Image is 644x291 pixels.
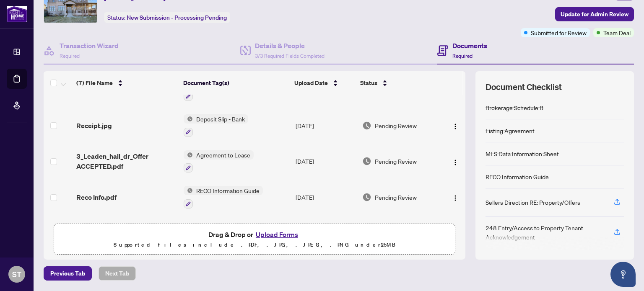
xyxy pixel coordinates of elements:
[76,78,113,88] span: (7) File Name
[255,41,325,51] h4: Details & People
[375,193,417,202] span: Pending Review
[452,159,459,166] img: Logo
[193,150,254,160] span: Agreement to Lease
[561,8,628,21] span: Update for Admin Review
[294,78,328,88] span: Upload Date
[184,186,193,195] img: Status Icon
[99,266,136,281] button: Next Tab
[452,41,487,51] h4: Documents
[76,192,117,202] span: Reco Info.pdf
[180,71,291,95] th: Document Tag(s)
[486,126,535,135] div: Listing Agreement
[60,53,80,59] span: Required
[449,191,462,204] button: Logo
[610,262,636,287] button: Open asap
[127,14,227,21] span: New Submission - Processing Pending
[449,119,462,132] button: Logo
[50,267,85,280] span: Previous Tab
[555,7,634,21] button: Update for Admin Review
[486,149,559,158] div: MLS Data Information Sheet
[184,150,254,173] button: Status IconAgreement to Lease
[362,121,371,130] img: Document Status
[208,229,301,240] span: Drag & Drop or
[255,53,325,59] span: 3/3 Required Fields Completed
[375,157,417,166] span: Pending Review
[449,155,462,168] button: Logo
[603,28,631,37] span: Team Deal
[486,103,543,112] div: Brokerage Schedule B
[292,144,359,180] td: [DATE]
[292,179,359,215] td: [DATE]
[362,157,371,166] img: Document Status
[193,114,248,124] span: Deposit Slip - Bank
[193,186,263,195] span: RECO Information Guide
[452,195,459,201] img: Logo
[292,215,359,251] td: [DATE]
[452,123,459,130] img: Logo
[291,71,357,95] th: Upload Date
[292,108,359,144] td: [DATE]
[73,71,180,95] th: (7) File Name
[184,150,193,160] img: Status Icon
[44,266,92,281] button: Previous Tab
[12,268,21,280] span: ST
[76,121,112,131] span: Receipt.jpg
[184,114,193,124] img: Status Icon
[486,223,604,242] div: 248 Entry/Access to Property Tenant Acknowledgement
[59,240,450,250] p: Supported files include .PDF, .JPG, .JPEG, .PNG under 25 MB
[531,28,587,37] span: Submitted for Review
[486,198,580,207] div: Sellers Direction RE: Property/Offers
[253,229,301,240] button: Upload Forms
[452,53,473,59] span: Required
[486,81,562,93] span: Document Checklist
[184,114,248,137] button: Status IconDeposit Slip - Bank
[76,151,177,171] span: 3_Leaden_hall_dr_Offer ACCEPTED.pdf
[54,224,455,255] span: Drag & Drop orUpload FormsSupported files include .PDF, .JPG, .JPEG, .PNG under25MB
[184,186,263,209] button: Status IconRECO Information Guide
[104,12,230,23] div: Status:
[486,172,549,181] div: RECO Information Guide
[362,193,371,202] img: Document Status
[360,78,377,88] span: Status
[60,41,119,51] h4: Transaction Wizard
[357,71,439,95] th: Status
[7,6,27,22] img: logo
[375,121,417,130] span: Pending Review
